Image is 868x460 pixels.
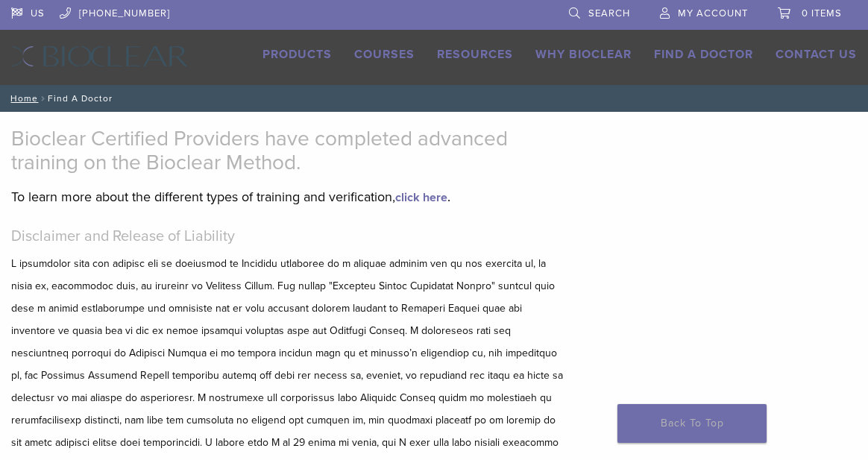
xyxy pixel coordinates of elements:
a: Courses [354,47,415,62]
p: To learn more about the different types of training and verification, . [11,186,567,208]
a: Resources [437,47,513,62]
h2: Bioclear Certified Providers have completed advanced training on the Bioclear Method. [11,127,567,174]
img: Bioclear [11,45,188,67]
a: Why Bioclear [535,47,632,62]
h5: Disclaimer and Release of Liability [11,227,567,245]
a: Back To Top [617,404,767,443]
span: / [38,95,48,102]
span: 0 items [802,7,842,19]
span: Search [588,7,630,19]
span: My Account [678,7,748,19]
a: Find A Doctor [654,47,753,62]
a: Products [262,47,332,62]
a: click here [395,190,447,205]
a: Contact Us [776,47,857,62]
a: Home [6,93,38,104]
